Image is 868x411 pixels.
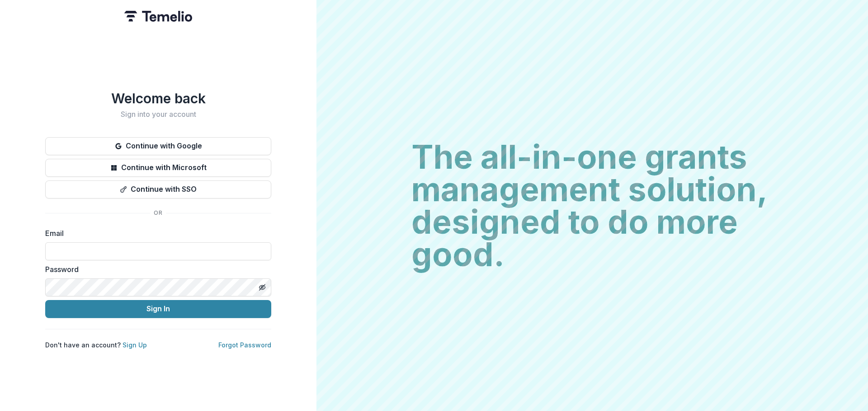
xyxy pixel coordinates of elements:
h1: Welcome back [45,90,271,106]
label: Password [45,264,266,275]
label: Email [45,228,266,239]
button: Sign In [45,300,271,318]
button: Continue with Google [45,137,271,155]
button: Toggle password visibility [255,280,269,295]
img: Temelio [124,11,192,22]
p: Don't have an account? [45,340,147,350]
a: Sign Up [123,341,147,349]
button: Continue with Microsoft [45,159,271,177]
a: Forgot Password [218,341,271,349]
h2: Sign into your account [45,110,271,119]
button: Continue with SSO [45,180,271,199]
